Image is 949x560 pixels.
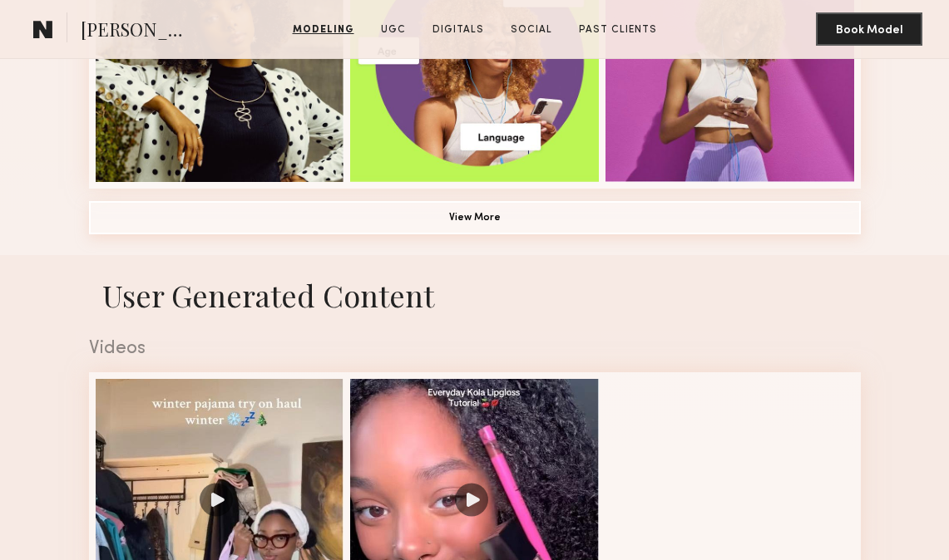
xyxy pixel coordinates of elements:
[816,22,922,36] a: Book Model
[89,201,861,234] button: View More
[816,12,922,46] button: Book Model
[374,22,413,37] a: UGC
[81,17,196,46] span: [PERSON_NAME]
[572,22,664,37] a: Past Clients
[426,22,491,37] a: Digitals
[504,22,559,37] a: Social
[286,22,361,37] a: Modeling
[76,275,874,315] h1: User Generated Content
[89,340,861,358] div: Videos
